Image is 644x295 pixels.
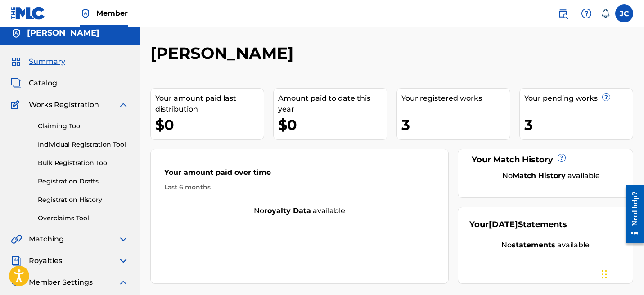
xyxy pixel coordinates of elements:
[278,93,387,115] div: Amount paid to date this year
[513,171,566,180] strong: Match History
[11,78,22,89] img: Catalog
[80,8,91,19] img: Top Rightsholder
[469,219,567,231] div: Your Statements
[11,7,45,20] img: MLC Logo
[603,94,610,101] span: ?
[118,255,129,266] img: expand
[524,115,633,135] div: 3
[118,277,129,288] img: expand
[118,234,129,245] img: expand
[11,234,22,245] img: Matching
[29,99,99,110] span: Works Registration
[38,214,129,223] a: Overclaims Tool
[401,115,510,135] div: 3
[164,183,435,192] div: Last 6 months
[11,99,23,110] img: Works Registration
[155,115,264,135] div: $0
[11,56,65,67] a: SummarySummary
[38,195,129,205] a: Registration History
[512,241,555,249] strong: statements
[11,255,22,266] img: Royalties
[11,28,22,39] img: Accounts
[615,4,633,22] div: User Menu
[469,240,621,250] div: No available
[524,93,633,104] div: Your pending works
[558,154,565,161] span: ?
[38,177,129,186] a: Registration Drafts
[577,4,595,22] div: Help
[96,8,128,18] span: Member
[27,28,99,38] h5: Jesse Cabrera
[469,154,621,166] div: Your Match History
[155,93,264,115] div: Your amount paid last distribution
[401,93,510,104] div: Your registered works
[38,158,129,168] a: Bulk Registration Tool
[29,234,64,245] span: Matching
[29,255,62,266] span: Royalties
[602,261,607,288] div: Drag
[11,277,22,288] img: Member Settings
[599,252,644,295] iframe: Chat Widget
[38,140,129,149] a: Individual Registration Tool
[489,219,518,229] span: [DATE]
[150,43,298,63] h2: [PERSON_NAME]
[619,178,644,250] iframe: Resource Center
[581,8,592,19] img: help
[264,206,311,215] strong: royalty data
[554,4,572,22] a: Public Search
[38,121,129,131] a: Claiming Tool
[118,99,129,110] img: expand
[278,115,387,135] div: $0
[558,8,568,19] img: search
[151,206,448,216] div: No available
[29,56,65,67] span: Summary
[29,78,57,89] span: Catalog
[11,78,57,89] a: CatalogCatalog
[601,9,610,18] div: Notifications
[11,56,22,67] img: Summary
[481,170,621,181] div: No available
[29,277,93,288] span: Member Settings
[164,167,435,183] div: Your amount paid over time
